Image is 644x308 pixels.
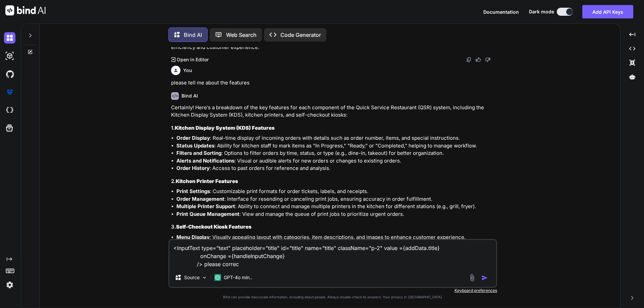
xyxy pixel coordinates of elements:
[176,196,224,202] strong: Order Management
[184,274,200,281] p: Source
[214,274,221,281] img: GPT-4o mini
[226,31,257,39] p: Web Search
[466,57,472,62] img: copy
[485,57,490,62] img: dislike
[176,149,496,157] li: : Options to filter orders by time, status, or type (e.g., dine-in, takeout) for better organizat...
[177,56,209,63] p: Open in Editor
[481,274,488,281] img: icon
[582,5,633,18] button: Add API Keys
[176,211,239,217] strong: Print Queue Management
[176,142,214,149] strong: Status Updates
[4,86,15,98] img: premium
[176,188,210,194] strong: Print Settings
[171,223,496,231] h3: 3.
[176,234,496,241] li: : Visually appealing layout with categories, item descriptions, and images to enhance customer ex...
[176,234,210,240] strong: Menu Display
[168,295,497,300] p: Bind can provide inaccurate information, including about people. Always double-check its answers....
[476,57,481,62] img: like
[171,79,496,87] p: please tell me about the features
[4,50,15,62] img: darkAi-studio
[4,32,15,44] img: darkChat
[176,178,238,184] strong: Kitchen Printer Features
[184,31,202,39] p: Bind AI
[224,274,252,281] p: GPT-4o min..
[176,135,210,141] strong: Order Display
[175,125,275,131] strong: Kitchen Display System (KDS) Features
[529,8,554,15] span: Dark mode
[4,105,15,116] img: cloudideIcon
[176,188,496,195] li: : Customizable print formats for order tickets, labels, and receipts.
[176,150,221,156] strong: Filters and Sorting
[176,165,496,172] li: : Access to past orders for reference and analysis.
[4,279,15,291] img: settings
[176,158,234,164] strong: Alerts and Notifications
[176,224,252,230] strong: Self-Checkout Kiosk Features
[483,8,519,15] button: Documentation
[171,124,496,132] h3: 1.
[183,67,192,74] h6: You
[171,104,496,119] p: Certainly! Here’s a breakdown of the key features for each component of the Quick Service Restaur...
[176,165,210,171] strong: Order History
[176,195,496,203] li: : Interface for resending or canceling print jobs, ensuring accuracy in order fulfillment.
[5,5,46,15] img: Bind AI
[176,210,496,218] li: : View and manage the queue of print jobs to prioritize urgent orders.
[181,93,198,99] h6: Bind AI
[168,288,497,293] p: Keyboard preferences
[176,203,496,210] li: : Ability to connect and manage multiple printers in the kitchen for different stations (e.g., gr...
[4,68,15,80] img: githubDark
[202,275,207,281] img: Pick Models
[169,240,496,268] textarea: <InputText type="text" placeholder="title" id="title" name="title" className="p-2" value ={addDat...
[171,178,496,185] h3: 2.
[176,203,235,209] strong: Multiple Printer Support
[483,9,519,15] span: Documentation
[280,31,321,39] p: Code Generator
[176,134,496,142] li: : Real-time display of incoming orders with details such as order number, items, and special inst...
[176,142,496,150] li: : Ability for kitchen staff to mark items as "In Progress," "Ready," or "Completed," helping to m...
[468,274,476,282] img: attachment
[176,157,496,165] li: : Visual or audible alerts for new orders or changes to existing orders.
